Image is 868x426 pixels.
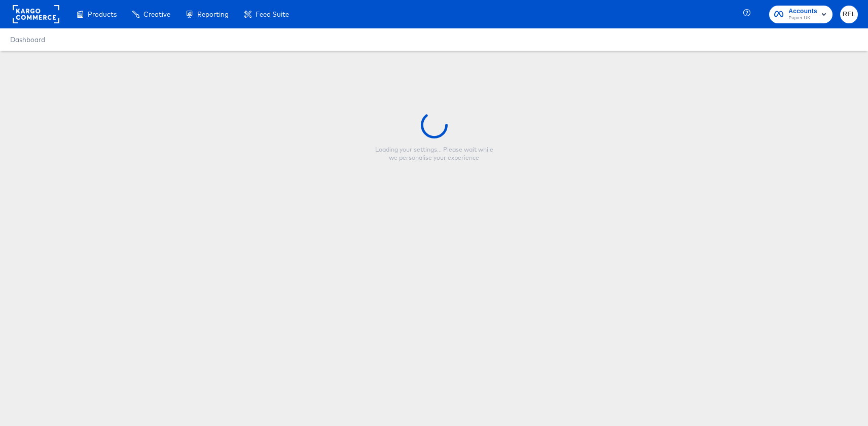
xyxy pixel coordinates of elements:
button: RFL [840,6,858,23]
div: Loading your settings... Please wait while we personalise your experience [371,146,497,162]
button: AccountsPapier UK [769,6,833,23]
span: Feed Suite [256,10,289,18]
span: RFL [844,9,854,20]
a: Dashboard [10,35,45,44]
span: Papier UK [788,14,817,22]
span: Reporting [197,10,229,18]
span: Creative [143,10,170,18]
span: Products [88,10,117,18]
span: Accounts [788,6,817,17]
